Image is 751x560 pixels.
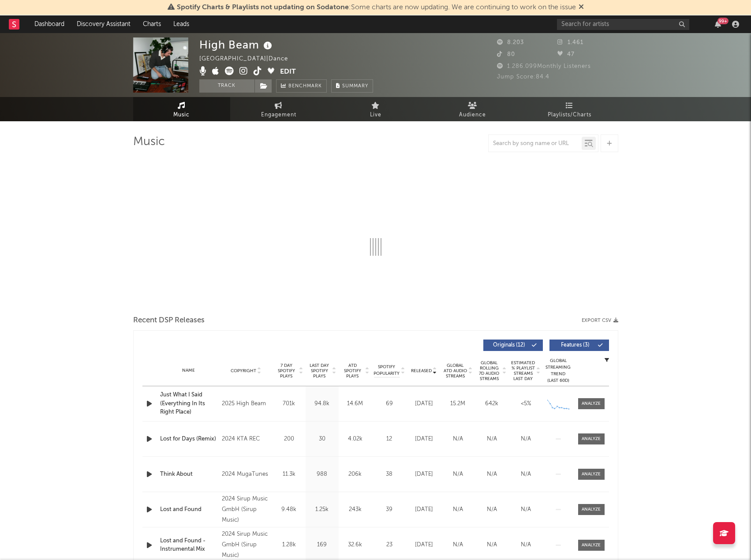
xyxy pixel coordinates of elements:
[409,470,439,479] div: [DATE]
[497,40,524,45] span: 8.203
[308,363,331,379] span: Last Day Spotify Plays
[327,97,424,121] a: Live
[557,52,575,57] span: 47
[443,541,473,549] div: N/A
[497,63,591,69] span: 1.286.099 Monthly Listeners
[28,15,71,33] a: Dashboard
[160,505,218,514] div: Lost and Found
[370,110,381,120] span: Live
[579,4,584,11] span: Dismiss
[160,391,218,417] a: Just What I Said (Everything In Its Right Place)
[411,368,432,373] span: Released
[341,505,370,514] div: 243k
[230,97,327,121] a: Engagement
[167,15,195,33] a: Leads
[275,505,303,514] div: 9.48k
[308,435,336,444] div: 30
[173,110,190,120] span: Music
[557,40,583,45] span: 1.461
[374,364,400,377] span: Spotify Popularity
[489,343,530,348] span: Originals ( 12 )
[342,84,368,89] span: Summary
[261,110,296,120] span: Engagement
[160,470,218,479] a: Think About
[276,79,327,93] a: Benchmark
[497,74,549,80] span: Jump Score: 84.4
[409,435,439,444] div: [DATE]
[137,15,167,33] a: Charts
[133,97,230,121] a: Music
[477,435,507,444] div: N/A
[280,67,296,78] button: Edit
[222,399,270,409] div: 2025 High Beam
[521,97,618,121] a: Playlists/Charts
[443,435,473,444] div: N/A
[275,363,298,379] span: 7 Day Spotify Plays
[459,110,486,120] span: Audience
[222,494,270,526] div: 2024 Sirup Music GmbH (Sirup Music)
[275,541,303,549] div: 1.28k
[555,343,596,348] span: Features ( 3 )
[308,470,336,479] div: 988
[374,541,405,549] div: 23
[489,140,582,147] input: Search by song name or URL
[331,79,373,93] button: Summary
[199,37,274,52] div: High Beam
[160,537,218,554] a: Lost and Found - Instrumental Mix
[477,399,507,408] div: 642k
[308,505,336,514] div: 1.25k
[199,54,298,64] div: [GEOGRAPHIC_DATA] | Dance
[222,469,270,480] div: 2024 MugaTunes
[288,81,322,92] span: Benchmark
[717,18,729,24] div: 99 +
[341,435,370,444] div: 4.02k
[374,470,405,479] div: 38
[511,399,541,408] div: <5%
[497,52,515,57] span: 80
[308,399,336,408] div: 94.8k
[160,435,218,444] a: Lost for Days (Remix)
[374,435,405,444] div: 12
[341,363,364,379] span: ATD Spotify Plays
[308,541,336,549] div: 169
[443,399,473,408] div: 15.2M
[477,360,501,381] span: Global Rolling 7D Audio Streams
[231,368,256,373] span: Copyright
[582,318,618,323] button: Export CSV
[177,4,576,11] span: : Some charts are now updating. We are continuing to work on the issue
[549,340,609,351] button: Features(3)
[275,470,303,479] div: 11.3k
[341,470,370,479] div: 206k
[341,541,370,549] div: 32.6k
[409,541,439,549] div: [DATE]
[443,470,473,479] div: N/A
[477,541,507,549] div: N/A
[275,399,303,408] div: 701k
[443,505,473,514] div: N/A
[222,434,270,444] div: 2024 KTA REC
[424,97,521,121] a: Audience
[483,340,543,351] button: Originals(12)
[374,505,405,514] div: 39
[199,79,254,93] button: Track
[160,367,218,374] div: Name
[409,505,439,514] div: [DATE]
[374,399,405,408] div: 69
[177,4,349,11] span: Spotify Charts & Playlists not updating on Sodatone
[133,315,205,326] span: Recent DSP Releases
[715,21,721,28] button: 99+
[511,541,541,549] div: N/A
[477,470,507,479] div: N/A
[341,399,370,408] div: 14.6M
[477,505,507,514] div: N/A
[545,358,572,384] div: Global Streaming Trend (Last 60D)
[557,19,689,30] input: Search for artists
[275,435,303,444] div: 200
[511,435,541,444] div: N/A
[71,15,137,33] a: Discovery Assistant
[409,399,439,408] div: [DATE]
